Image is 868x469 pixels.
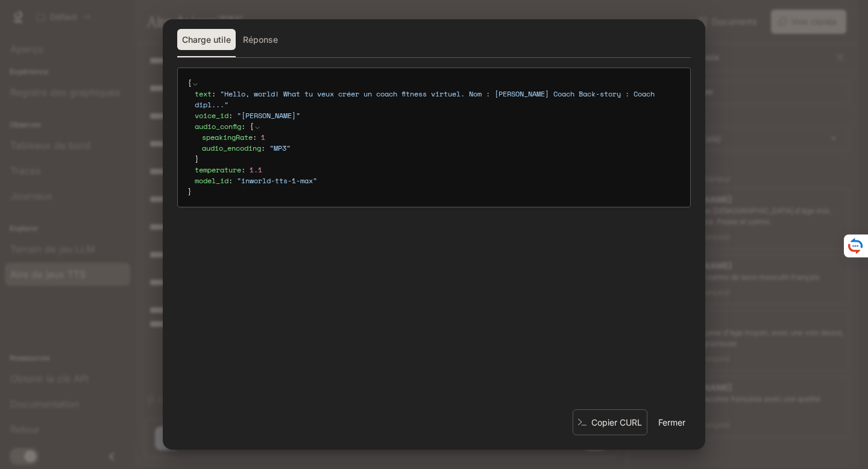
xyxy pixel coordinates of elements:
div: : [202,143,681,154]
font: Copier CURL [591,417,642,427]
span: " [PERSON_NAME] " [237,110,300,121]
font: Charge utile [182,34,231,45]
font: Fermer [658,417,685,427]
span: audio_config [195,121,241,131]
span: } [187,186,192,197]
div: : [195,175,681,186]
div: : [195,89,681,110]
span: audio_encoding [202,143,261,153]
div: : [195,121,681,165]
span: { [250,121,254,131]
span: " MP3 " [269,143,291,153]
span: speakingRate [202,132,253,142]
span: { [187,78,192,88]
button: Copier CURL [573,409,647,435]
span: voice_id [195,110,228,121]
div: : [195,165,681,175]
span: 1 [261,132,265,142]
span: model_id [195,175,228,186]
span: text [195,89,212,99]
span: } [195,154,199,164]
font: Réponse [243,34,278,45]
span: 1.1 [250,165,262,175]
span: temperature [195,165,241,175]
button: Fermer [652,410,691,434]
span: " Hello, world! What tu veux créer un coach fitness virtuel. Nom : [PERSON_NAME] Coach Back-story... [195,89,655,110]
div: : [202,132,681,143]
span: " inworld-tts-1-max " [237,175,317,186]
div: : [195,110,681,121]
